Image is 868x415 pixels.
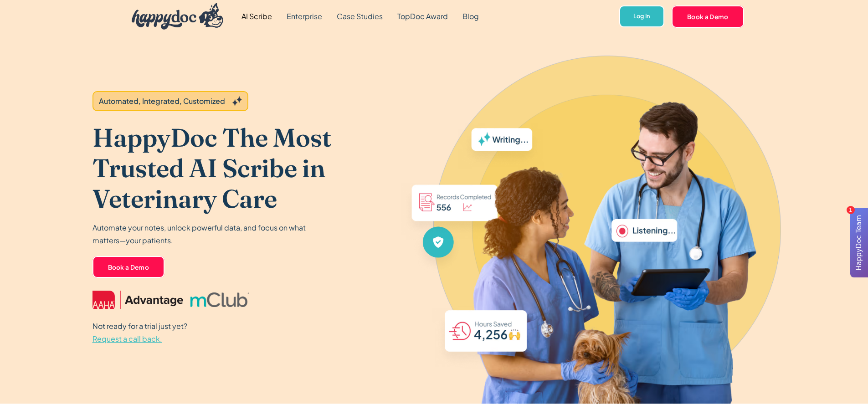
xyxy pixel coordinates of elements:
[99,96,225,107] div: Automated, Integrated, Customized
[672,5,744,27] a: Book a Demo
[92,334,162,343] span: Request a call back.
[92,291,184,309] img: AAHA Advantage logo
[232,96,242,106] img: Grey sparkles.
[124,1,224,32] a: home
[190,292,249,307] img: mclub logo
[619,5,664,28] a: Log In
[92,256,165,278] a: Book a Demo
[132,3,224,30] img: HappyDoc Logo: A happy dog with his ear up, listening.
[92,122,400,214] h1: HappyDoc The Most Trusted AI Scribe in Veterinary Care
[92,221,311,247] p: Automate your notes, unlock powerful data, and focus on what matters—your patients.
[92,320,187,345] p: Not ready for a trial just yet?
